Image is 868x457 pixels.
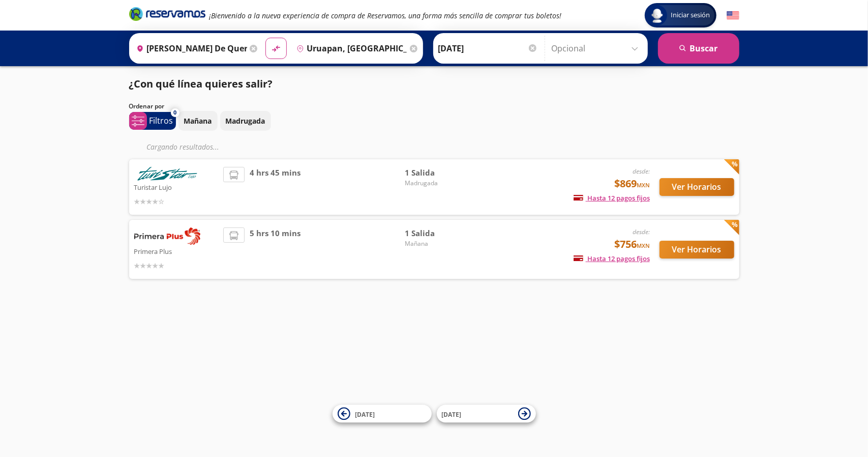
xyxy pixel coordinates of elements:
[438,36,538,61] input: Elegir Fecha
[333,405,432,423] button: [DATE]
[129,112,176,130] button: 0Filtros
[134,181,219,193] p: Turistar Lujo
[660,241,734,259] button: Ver Horarios
[355,410,375,419] span: [DATE]
[633,167,650,176] em: desde:
[405,179,476,188] span: Madrugada
[574,254,650,263] span: Hasta 12 pagos fijos
[178,111,218,131] button: Mañana
[292,36,407,61] input: Buscar Destino
[147,142,220,152] em: Cargando resultados ...
[250,227,301,271] span: 5 hrs 10 mins
[209,11,562,20] em: ¡Bienvenido a la nueva experiencia de compra de Reservamos, una forma más sencilla de comprar tus...
[574,193,650,203] span: Hasta 12 pagos fijos
[129,6,205,21] i: Brand Logo
[405,227,476,239] span: 1 Salida
[134,245,219,257] p: Primera Plus
[220,111,271,131] button: Madrugada
[405,239,476,248] span: Mañana
[660,178,734,196] button: Ver Horarios
[132,36,247,61] input: Buscar Origen
[129,6,205,24] a: Brand Logo
[129,102,165,111] p: Ordenar por
[442,410,462,419] span: [DATE]
[134,227,200,245] img: Primera Plus
[149,115,173,127] p: Filtros
[173,108,176,117] span: 0
[552,36,643,61] input: Opcional
[250,167,301,207] span: 4 hrs 45 mins
[129,76,273,92] p: ¿Con qué línea quieres salir?
[405,167,476,179] span: 1 Salida
[658,33,739,64] button: Buscar
[226,116,265,126] p: Madrugada
[614,237,650,252] span: $756
[633,227,650,236] em: desde:
[614,176,650,191] span: $869
[637,242,650,249] small: MXN
[437,405,536,423] button: [DATE]
[727,9,739,22] button: English
[184,116,212,126] p: Mañana
[667,10,714,20] span: Iniciar sesión
[637,181,650,189] small: MXN
[134,167,200,181] img: Turistar Lujo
